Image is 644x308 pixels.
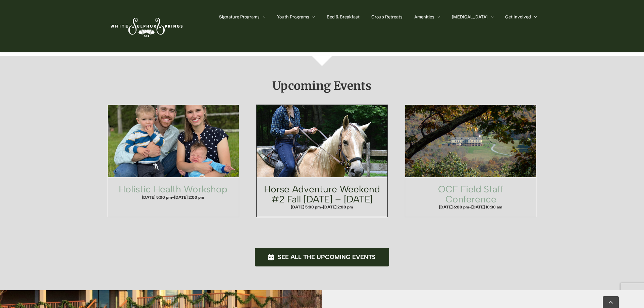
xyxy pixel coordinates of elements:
a: OCF Field Staff Conference [438,183,503,205]
span: [DATE] 2:00 pm [174,195,204,200]
h4: - [412,204,530,210]
span: Get Involved [505,15,531,19]
span: [DATE] 10:30 am [471,205,502,209]
span: [DATE] 2:00 pm [323,205,353,209]
a: See all the upcoming events [255,248,389,266]
a: OCF Field Staff Conference [405,105,536,177]
h4: - [263,204,381,210]
span: [MEDICAL_DATA] [452,15,488,19]
span: [DATE] 6:00 pm [439,205,469,209]
a: Holistic Health Workshop [108,105,239,177]
span: Signature Programs [219,15,260,19]
img: White Sulphur Springs Logo [107,10,184,42]
a: Holistic Health Workshop [119,183,227,195]
span: Bed & Breakfast [327,15,360,19]
span: [DATE] 5:00 pm [291,205,321,209]
span: [DATE] 5:00 pm [142,195,172,200]
a: Horse Adventure Weekend #2 Fall Friday – Sunday [257,105,388,177]
h2: Upcoming Events [107,80,537,92]
a: Horse Adventure Weekend #2 Fall [DATE] – [DATE] [264,183,380,205]
h4: - [114,194,232,200]
span: See all the upcoming events [278,254,376,261]
span: Youth Programs [277,15,309,19]
span: Amenities [414,15,434,19]
span: Group Retreats [371,15,402,19]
